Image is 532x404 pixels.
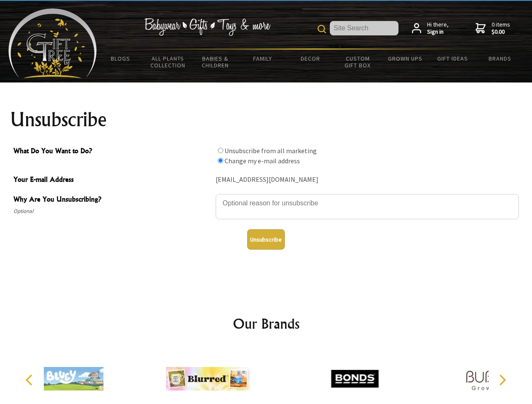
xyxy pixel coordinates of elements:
[381,50,429,67] a: Grown Ups
[218,148,223,153] input: What Do You Want to Do?
[97,50,144,67] a: BLOGS
[216,194,519,219] textarea: Why Are You Unsubscribing?
[476,50,524,67] a: Brands
[8,8,97,78] img: Babyware - Gifts - Toys and more...
[429,50,476,67] a: Gift Ideas
[476,21,510,36] a: 0 items$0.00
[192,50,239,74] a: Babies & Children
[144,50,192,74] a: All Plants Collection
[239,50,287,67] a: Family
[412,21,449,36] a: Hi there,Sign in
[13,194,211,206] span: Why Are You Unsubscribing?
[13,206,211,216] span: Optional
[218,158,223,163] input: What Do You Want to Do?
[492,28,510,36] strong: $0.00
[334,50,382,74] a: Custom Gift Box
[17,314,516,334] h2: Our Brands
[216,173,519,186] div: [EMAIL_ADDRESS][DOMAIN_NAME]
[286,50,334,67] a: Decor
[13,146,211,158] span: What Do You Want to Do?
[247,229,285,250] button: Unsubscribe
[493,371,511,389] button: Next
[330,21,398,35] input: Site Search
[10,109,522,130] h1: Unsubscribe
[225,146,317,155] label: Unsubscribe from all marketing
[427,21,449,36] span: Hi there,
[427,28,449,36] strong: Sign in
[21,371,40,389] button: Previous
[13,174,211,186] span: Your E-mail Address
[318,25,326,33] img: product search
[225,157,300,165] label: Change my e-mail address
[144,18,270,36] img: Babywear - Gifts - Toys & more
[492,21,510,36] span: 0 items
